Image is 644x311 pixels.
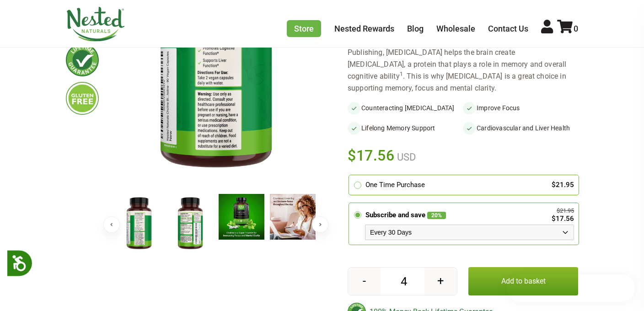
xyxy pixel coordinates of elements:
img: glutenfree [66,82,99,115]
a: Contact Us [488,24,528,33]
iframe: Button to open loyalty program pop-up [506,274,635,302]
a: Store [287,20,321,37]
button: Add to basket [468,267,578,295]
span: USD [395,151,416,163]
button: Next [312,216,328,233]
button: + [424,268,457,295]
a: Blog [407,24,424,33]
img: Choline Bitartrate [167,194,213,253]
img: Choline Bitartrate [219,194,264,240]
a: Nested Rewards [334,24,394,33]
img: Choline Bitartrate [116,194,162,253]
li: Counteracting [MEDICAL_DATA] [348,102,463,114]
button: - [348,268,381,295]
img: Choline Bitartrate [270,194,316,240]
span: $17.56 [348,145,395,166]
span: 0 [574,24,578,33]
a: Wholesale [436,24,475,33]
li: Lifelong Memory Support [348,122,463,134]
button: Previous [103,216,120,233]
li: Cardiovascular and Liver Health [463,122,578,134]
img: Nested Naturals [66,7,125,42]
img: lifetimeguarantee [66,43,99,76]
li: Improve Focus [463,102,578,114]
sup: 1 [400,71,403,77]
a: 0 [557,24,578,33]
